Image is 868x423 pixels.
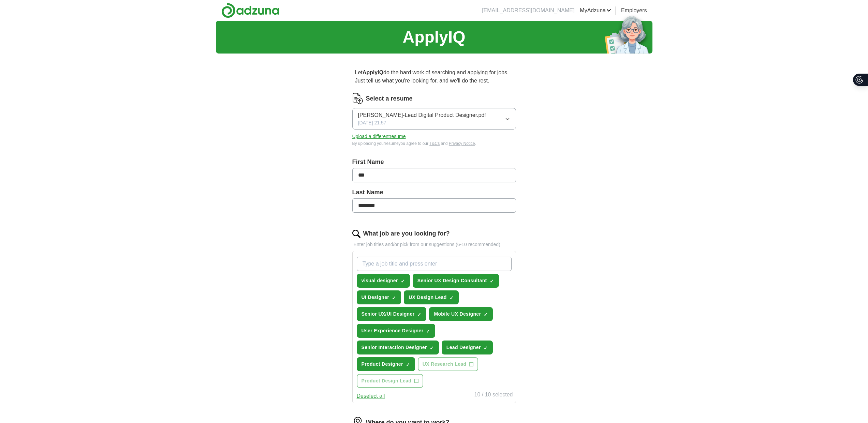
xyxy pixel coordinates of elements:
img: Adzuna logo [221,3,279,18]
a: MyAdzuna [580,6,611,15]
button: Upload a differentresume [352,133,406,140]
span: Senior UX/UI Designer [362,311,415,318]
button: User Experience Designer✓ [357,324,436,338]
strong: ApplyIQ [363,70,383,75]
a: Privacy Notice [449,141,475,146]
span: Product Design Lead [362,377,412,384]
p: Let do the hard work of searching and applying for jobs. Just tell us what you're looking for, an... [352,66,516,88]
button: visual designer✓ [357,274,410,288]
span: UX Design Lead [409,294,446,301]
button: [PERSON_NAME]-Lead Digital Product Designer.pdf[DATE] 21:57 [352,108,516,130]
input: Type a job title and press enter [357,257,512,271]
button: UI Designer✓ [357,290,401,304]
p: Enter job titles and/or pick from our suggestions (6-10 recommended) [352,241,516,248]
img: CV Icon [352,93,363,104]
button: Lead Designer✓ [442,341,493,354]
div: 10 / 10 selected [474,391,513,400]
span: Senior Interaction Designer [362,344,427,351]
label: Last Name [352,188,516,197]
label: First Name [352,157,516,167]
button: Senior UX/UI Designer✓ [357,307,427,321]
span: ✓ [484,345,488,351]
label: What job are you looking for? [363,229,450,238]
label: Select a resume [366,94,413,103]
span: ✓ [430,345,434,351]
span: Senior UX Design Consultant [417,277,487,284]
span: Mobile UX Designer [434,311,481,318]
span: ✓ [392,295,396,301]
span: visual designer [362,277,398,284]
span: ✓ [426,329,430,334]
button: Senior Interaction Designer✓ [357,341,439,354]
span: User Experience Designer [362,327,424,334]
span: ✓ [484,312,488,317]
span: [DATE] 21:57 [358,119,386,126]
span: Product Designer [362,361,403,368]
div: By uploading your resume you agree to our and . [352,140,516,147]
a: T&Cs [429,141,440,146]
button: Mobile UX Designer✓ [429,307,493,321]
span: ✓ [490,278,494,284]
span: UI Designer [362,294,389,301]
button: UX Design Lead✓ [404,290,458,304]
span: ✓ [417,312,421,317]
h1: ApplyIQ [402,25,465,49]
a: Employers [621,6,647,15]
button: Senior UX Design Consultant✓ [413,274,499,288]
span: Lead Designer [446,344,481,351]
span: ✓ [401,278,405,284]
img: search.png [352,230,361,238]
span: ✓ [406,362,410,367]
span: [PERSON_NAME]-Lead Digital Product Designer.pdf [358,111,486,119]
button: UX Research Lead [418,357,479,371]
button: Product Designer✓ [357,357,415,371]
button: Product Design Lead [357,374,424,388]
button: Deselect all [357,392,385,400]
span: UX Research Lead [423,361,467,368]
li: [EMAIL_ADDRESS][DOMAIN_NAME] [482,6,574,15]
span: ✓ [450,295,454,301]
